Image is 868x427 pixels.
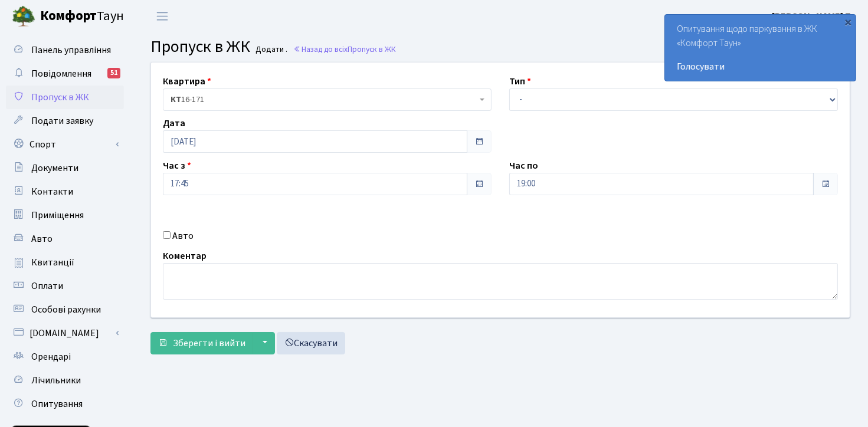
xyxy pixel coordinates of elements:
[150,35,250,58] span: Пропуск в ЖК
[6,369,124,392] a: Лічильники
[6,62,124,86] a: Повідомлення51
[6,251,124,274] a: Квитанції
[6,86,124,109] a: Пропуск в ЖК
[40,6,97,25] b: Комфорт
[6,133,124,156] a: Спорт
[509,74,531,88] label: Тип
[31,91,89,104] span: Пропуск в ЖК
[6,180,124,203] a: Контакти
[148,6,177,26] button: Переключити навігацію
[31,374,81,387] span: Лічильники
[31,350,71,363] span: Орендарі
[6,298,124,321] a: Особові рахунки
[665,15,856,81] div: Опитування щодо паркування в ЖК «Комфорт Таун»
[31,256,74,269] span: Квитанції
[6,109,124,133] a: Подати заявку
[31,44,111,57] span: Панель управління
[6,156,124,180] a: Документи
[31,303,101,316] span: Особові рахунки
[163,74,211,88] label: Квартира
[509,159,538,173] label: Час по
[40,6,124,27] span: Таун
[31,185,73,198] span: Контакти
[677,60,844,74] a: Голосувати
[150,332,253,354] button: Зберегти і вийти
[172,229,194,243] label: Авто
[348,44,396,55] span: Пропуск в ЖК
[254,45,288,55] small: Додати .
[31,209,84,222] span: Приміщення
[31,162,78,175] span: Документи
[31,114,93,127] span: Подати заявку
[31,280,63,293] span: Оплати
[31,398,83,410] span: Опитування
[163,159,191,173] label: Час з
[107,68,120,78] div: 51
[6,38,124,62] a: Панель управління
[6,321,124,345] a: [DOMAIN_NAME]
[163,116,185,130] label: Дата
[843,16,854,28] div: ×
[171,94,181,106] b: КТ
[163,88,492,111] span: <b>КТ</b>&nbsp;&nbsp;&nbsp;&nbsp;16-171
[31,232,53,245] span: Авто
[6,274,124,298] a: Оплати
[31,67,91,80] span: Повідомлення
[6,227,124,251] a: Авто
[772,10,854,23] b: [PERSON_NAME] П.
[6,203,124,227] a: Приміщення
[171,94,477,106] span: <b>КТ</b>&nbsp;&nbsp;&nbsp;&nbsp;16-171
[6,392,124,416] a: Опитування
[12,5,35,28] img: logo.png
[293,44,396,55] a: Назад до всіхПропуск в ЖК
[772,9,854,24] a: [PERSON_NAME] П.
[163,249,207,263] label: Коментар
[173,337,245,350] span: Зберегти і вийти
[6,345,124,369] a: Орендарі
[277,332,345,354] a: Скасувати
